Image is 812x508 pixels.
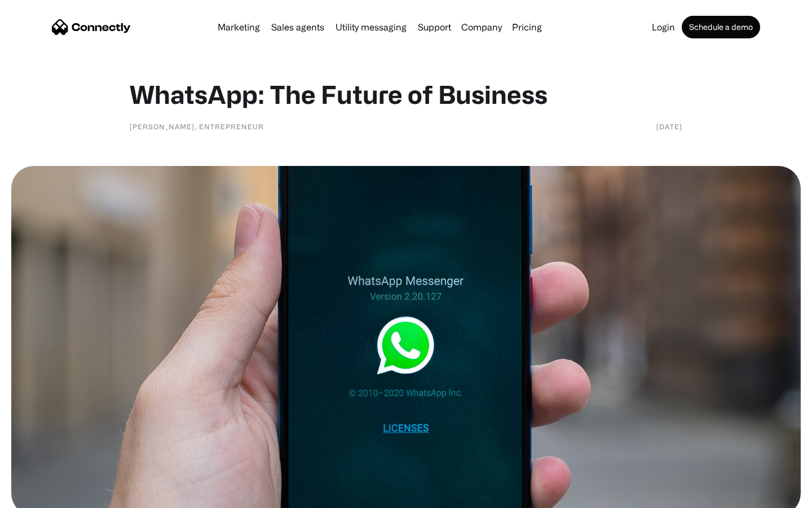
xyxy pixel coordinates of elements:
aside: Language selected: English [11,488,68,504]
a: Support [413,23,456,32]
div: Company [461,19,502,35]
ul: Language list [23,488,68,504]
a: Sales agents [267,23,329,32]
h1: WhatsApp: The Future of Business [130,79,682,110]
a: Schedule a demo [682,16,760,38]
a: home [52,19,131,36]
a: Utility messaging [331,23,411,32]
div: Company [458,19,505,35]
a: Login [647,23,679,32]
a: Pricing [507,23,546,32]
div: [PERSON_NAME], Entrepreneur [130,121,264,132]
a: Marketing [213,23,264,32]
div: [DATE] [656,121,682,132]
